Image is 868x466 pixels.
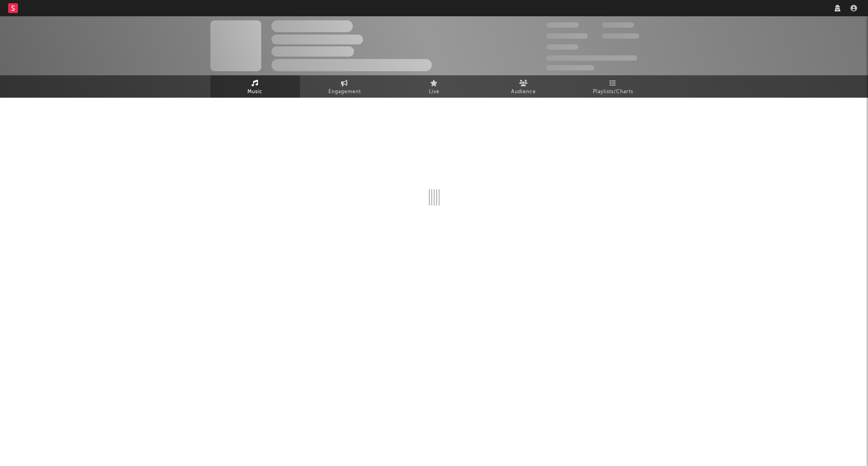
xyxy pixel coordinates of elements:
[247,87,262,97] span: Music
[593,87,633,97] span: Playlists/Charts
[511,87,536,97] span: Audience
[568,75,658,98] a: Playlists/Charts
[546,65,594,70] span: Jump Score: 85.0
[546,44,578,50] span: 100,000
[210,75,300,98] a: Music
[602,22,634,28] span: 100,000
[328,87,361,97] span: Engagement
[479,75,568,98] a: Audience
[429,87,439,97] span: Live
[389,75,479,98] a: Live
[300,75,389,98] a: Engagement
[546,55,637,61] span: 50,000,000 Monthly Listeners
[602,33,639,39] span: 1,000,000
[546,22,579,28] span: 300,000
[546,33,588,39] span: 50,000,000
